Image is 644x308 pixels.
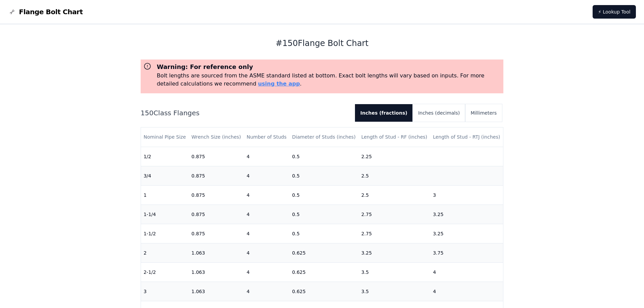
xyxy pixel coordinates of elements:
[244,205,289,224] td: 4
[189,262,244,282] td: 1.063
[189,243,244,262] td: 1.063
[141,127,189,147] th: Nominal Pipe Size
[244,224,289,243] td: 4
[141,224,189,243] td: 1-1/2
[141,38,504,49] h1: # 150 Flange Bolt Chart
[141,185,189,205] td: 1
[157,72,501,88] p: Bolt lengths are sourced from the ASME standard listed at bottom. Exact bolt lengths will vary ba...
[8,7,83,17] a: Flange Bolt Chart LogoFlange Bolt Chart
[355,104,413,122] button: Inches (fractions)
[189,205,244,224] td: 0.875
[430,282,503,301] td: 4
[430,243,503,262] td: 3.75
[141,205,189,224] td: 1-1/4
[157,62,501,72] h3: Warning: For reference only
[359,185,430,205] td: 2.5
[189,224,244,243] td: 0.875
[289,205,359,224] td: 0.5
[289,147,359,166] td: 0.5
[359,147,430,166] td: 2.25
[289,127,359,147] th: Diameter of Studs (inches)
[413,104,465,122] button: Inches (decimals)
[593,5,636,19] a: ⚡ Lookup Tool
[430,224,503,243] td: 3.25
[289,224,359,243] td: 0.5
[430,205,503,224] td: 3.25
[19,7,83,17] span: Flange Bolt Chart
[430,185,503,205] td: 3
[465,104,502,122] button: Millimeters
[141,243,189,262] td: 2
[430,262,503,282] td: 4
[141,108,350,118] h2: 150 Class Flanges
[141,282,189,301] td: 3
[359,205,430,224] td: 2.75
[141,262,189,282] td: 2-1/2
[359,262,430,282] td: 3.5
[258,80,300,87] a: using the app
[141,166,189,185] td: 3/4
[289,166,359,185] td: 0.5
[359,243,430,262] td: 3.25
[359,224,430,243] td: 2.75
[359,127,430,147] th: Length of Stud - RF (inches)
[189,127,244,147] th: Wrench Size (inches)
[359,166,430,185] td: 2.5
[289,262,359,282] td: 0.625
[244,243,289,262] td: 4
[189,147,244,166] td: 0.875
[189,282,244,301] td: 1.063
[189,166,244,185] td: 0.875
[289,282,359,301] td: 0.625
[244,185,289,205] td: 4
[141,147,189,166] td: 1/2
[289,243,359,262] td: 0.625
[244,262,289,282] td: 4
[244,166,289,185] td: 4
[430,127,503,147] th: Length of Stud - RTJ (inches)
[359,282,430,301] td: 3.5
[244,282,289,301] td: 4
[8,8,16,16] img: Flange Bolt Chart Logo
[244,147,289,166] td: 4
[244,127,289,147] th: Number of Studs
[289,185,359,205] td: 0.5
[189,185,244,205] td: 0.875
